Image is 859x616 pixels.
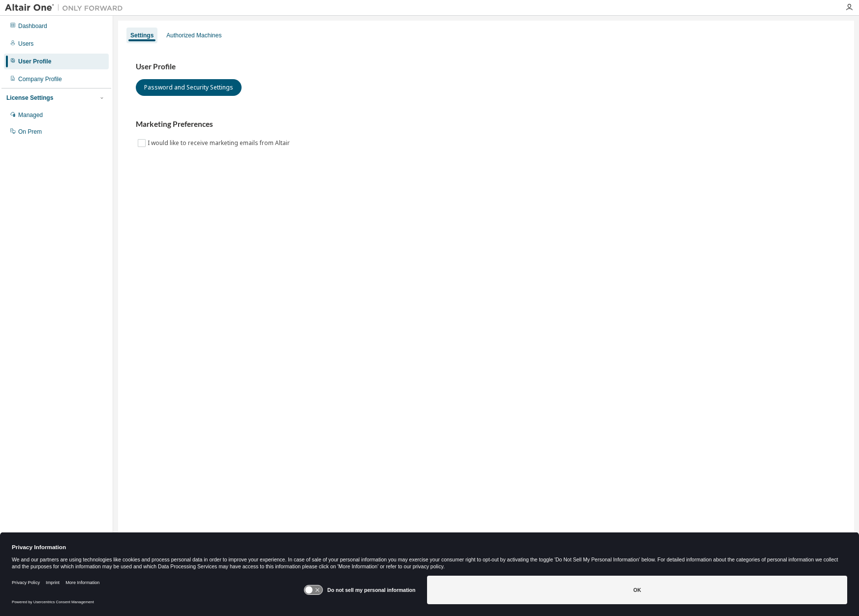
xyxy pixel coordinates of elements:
div: Users [18,40,33,48]
div: User Profile [18,58,51,65]
h3: Marketing Preferences [136,119,836,129]
div: License Settings [6,94,53,102]
div: Authorized Machines [166,31,221,39]
div: Company Profile [18,75,62,83]
div: Settings [130,31,153,39]
button: Password and Security Settings [136,79,242,96]
label: I would like to receive marketing emails from Altair [148,137,292,149]
h3: User Profile [136,62,836,72]
img: Altair One [5,3,128,13]
div: On Prem [18,128,42,136]
div: Managed [18,111,43,119]
div: Dashboard [18,22,47,30]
